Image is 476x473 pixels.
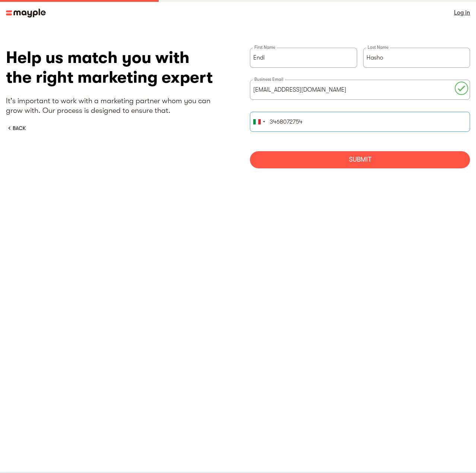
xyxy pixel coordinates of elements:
[366,44,390,50] label: Last Name
[250,112,470,132] input: Phone Number
[250,112,267,131] div: Italy (Italia): +39
[454,7,470,18] a: Log in
[253,76,285,82] label: Business Email
[253,44,277,50] label: First Name
[250,48,470,168] form: briefForm
[6,96,226,115] p: It's important to work with a marketing partner whom you can grow with. Our process is designed t...
[6,48,226,87] h1: Help us match you with the right marketing expert
[13,124,26,132] div: BACK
